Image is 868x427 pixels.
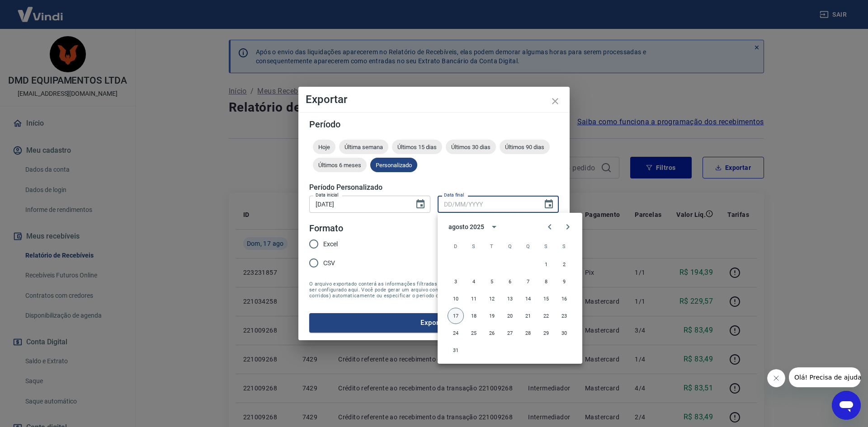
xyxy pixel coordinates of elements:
[502,325,518,341] button: 27
[541,218,559,236] button: Previous month
[538,273,554,290] button: 8
[309,196,408,212] input: DD/MM/YYYY
[538,237,554,255] span: sexta-feira
[309,281,559,299] span: O arquivo exportado conterá as informações filtradas na tela anterior com exceção do período que ...
[446,144,496,150] span: Últimos 30 dias
[484,273,500,290] button: 5
[556,256,572,272] button: 2
[339,140,388,154] div: Última semana
[502,237,518,255] span: quarta-feira
[309,183,559,192] h5: Período Personalizado
[313,158,367,172] div: Últimos 6 meses
[448,222,484,232] div: agosto 2025
[538,256,554,272] button: 1
[538,308,554,324] button: 22
[392,140,442,154] div: Últimos 15 dias
[313,140,335,154] div: Hoje
[466,308,482,324] button: 18
[484,291,500,307] button: 12
[556,308,572,324] button: 23
[556,237,572,255] span: sábado
[520,308,536,324] button: 21
[370,162,417,169] span: Personalizado
[832,391,861,420] iframe: Botão para abrir a janela de mensagens
[370,158,417,172] div: Personalizado
[446,140,496,154] div: Últimos 30 dias
[411,195,429,213] button: Choose date, selected date is 15 de ago de 2025
[500,144,550,150] span: Últimos 90 dias
[520,273,536,290] button: 7
[444,192,464,198] label: Data final
[520,291,536,307] button: 14
[500,140,550,154] div: Últimos 90 dias
[544,90,566,112] button: close
[323,239,338,249] span: Excel
[466,325,482,341] button: 25
[502,291,518,307] button: 13
[520,325,536,341] button: 28
[392,144,442,150] span: Últimos 15 dias
[448,273,464,290] button: 3
[520,237,536,255] span: quinta-feira
[540,195,558,213] button: Choose date
[309,120,559,129] h5: Período
[466,291,482,307] button: 11
[313,144,335,150] span: Hoje
[309,222,343,235] legend: Formato
[448,325,464,341] button: 24
[448,308,464,324] button: 17
[339,144,388,150] span: Última semana
[306,94,562,105] h4: Exportar
[538,325,554,341] button: 29
[466,273,482,290] button: 4
[484,308,500,324] button: 19
[313,162,367,169] span: Últimos 6 meses
[484,325,500,341] button: 26
[448,237,464,255] span: domingo
[448,291,464,307] button: 10
[789,367,861,387] iframe: Mensagem da empresa
[484,237,500,255] span: terça-feira
[538,291,554,307] button: 15
[323,258,335,268] span: CSV
[466,237,482,255] span: segunda-feira
[502,273,518,290] button: 6
[767,369,785,387] iframe: Fechar mensagem
[448,342,464,358] button: 31
[309,313,559,332] button: Exportar
[556,291,572,307] button: 16
[5,6,76,14] span: Olá! Precisa de ajuda?
[556,325,572,341] button: 30
[502,308,518,324] button: 20
[438,196,536,212] input: DD/MM/YYYY
[556,273,572,290] button: 9
[486,219,502,235] button: calendar view is open, switch to year view
[316,192,339,198] label: Data inicial
[559,218,577,236] button: Next month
